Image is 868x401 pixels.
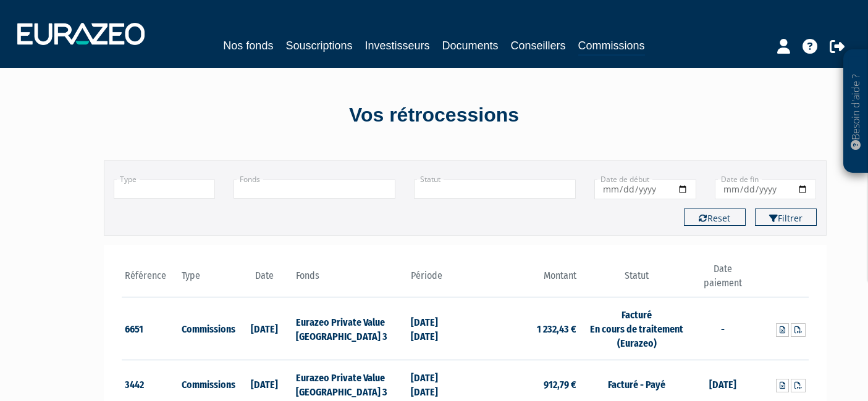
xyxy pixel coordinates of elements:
a: Conseillers [511,37,566,54]
th: Montant [465,262,579,297]
th: Type [179,262,236,297]
td: Commissions [179,297,236,360]
div: Vos rétrocessions [82,101,786,130]
a: Commissions [578,37,645,56]
td: Facturé En cours de traitement (Eurazeo) [579,297,694,360]
th: Date paiement [694,262,751,297]
td: [DATE] [DATE] [408,297,465,360]
a: Documents [442,37,499,54]
th: Période [408,262,465,297]
td: Eurazeo Private Value [GEOGRAPHIC_DATA] 3 [293,297,407,360]
a: Souscriptions [285,37,352,54]
a: Nos fonds [223,37,273,54]
th: Date [236,262,293,297]
td: - [694,297,751,360]
td: 6651 [122,297,179,360]
td: [DATE] [236,297,293,360]
p: Besoin d'aide ? [849,56,863,167]
button: Filtrer [755,209,817,226]
th: Fonds [293,262,407,297]
th: Référence [122,262,179,297]
a: Investisseurs [364,37,429,54]
td: 1 232,43 € [465,297,579,360]
th: Statut [579,262,694,297]
img: 1732889491-logotype_eurazeo_blanc_rvb.png [17,23,145,45]
button: Reset [684,209,746,226]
